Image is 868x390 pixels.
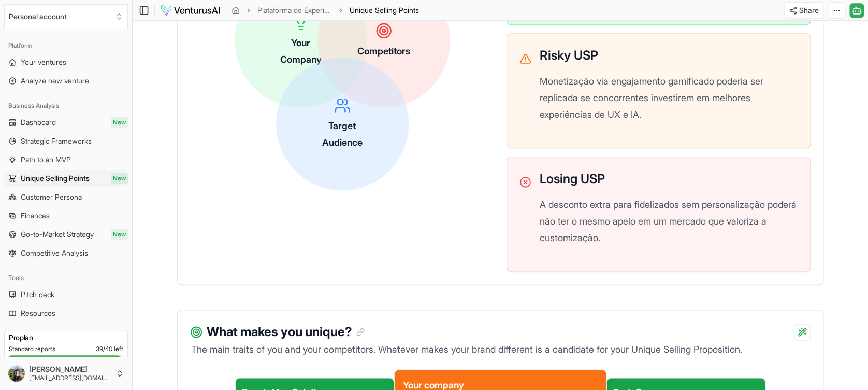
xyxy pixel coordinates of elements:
[190,342,811,357] p: The main traits of you and your competitors. Whatever makes your brand different is a candidate f...
[540,46,798,65] h3: Risky USP
[21,229,94,240] span: Go-to-Market Strategy
[350,5,419,16] span: Unique Selling Points
[21,308,55,318] span: Resources
[111,117,128,128] span: New
[21,155,71,165] span: Path to an MVP
[322,120,363,148] span: Target Audience
[21,136,92,146] span: Strategic Frameworks
[232,5,419,16] nav: breadcrumb
[8,365,25,382] img: ACg8ocK5GvR0zmbFT8nnRfSroFWB0Z_4VrJ6a2fg9iWDCNZ-z5XU4ubGsQ=s96-c
[9,345,55,353] span: Standard reports
[4,270,128,286] div: Tools
[9,332,123,343] h3: Pro plan
[4,73,128,89] a: Analyze new venture
[4,245,128,261] a: Competitive Analysis
[4,151,128,168] a: Path to an MVP
[4,114,128,131] a: DashboardNew
[160,4,221,17] img: logo
[21,57,66,67] span: Your ventures
[21,173,90,184] span: Unique Selling Points
[784,2,823,19] button: Share
[111,173,128,184] span: New
[4,54,128,71] a: Your ventures
[21,117,56,128] span: Dashboard
[4,4,128,29] button: Select an organization
[21,289,54,300] span: Pitch deck
[4,37,128,54] div: Platform
[4,361,128,386] button: [PERSON_NAME][EMAIL_ADDRESS][DOMAIN_NAME]
[257,5,332,16] a: Plataforma de Experiências
[4,189,128,205] a: Customer Persona
[29,365,111,374] span: [PERSON_NAME]
[96,345,123,353] span: 39 / 40 left
[4,170,128,187] a: Unique Selling PointsNew
[4,305,128,322] a: Resources
[4,97,128,114] div: Business Analysis
[4,226,128,243] a: Go-to-Market StrategyNew
[4,286,128,303] a: Pitch deck
[540,73,798,123] p: Monetização via engajamento gamificado poderia ser replicada se concorrentes investirem em melhor...
[4,207,128,224] a: Finances
[21,76,89,86] span: Analyze new venture
[540,197,798,246] p: A desconto extra para fidelizados sem personalização poderá não ter o mesmo apelo em um mercado q...
[799,5,819,16] span: Share
[21,248,88,258] span: Competitive Analysis
[540,170,798,188] h3: Losing USP
[357,46,410,57] span: Competitors
[21,192,82,202] span: Customer Persona
[21,211,50,221] span: Finances
[207,323,365,341] h3: What makes you unique?
[280,37,322,65] span: Your Company
[111,229,128,240] span: New
[4,133,128,149] a: Strategic Frameworks
[29,374,111,382] span: [EMAIL_ADDRESS][DOMAIN_NAME]
[350,6,419,15] span: Unique Selling Points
